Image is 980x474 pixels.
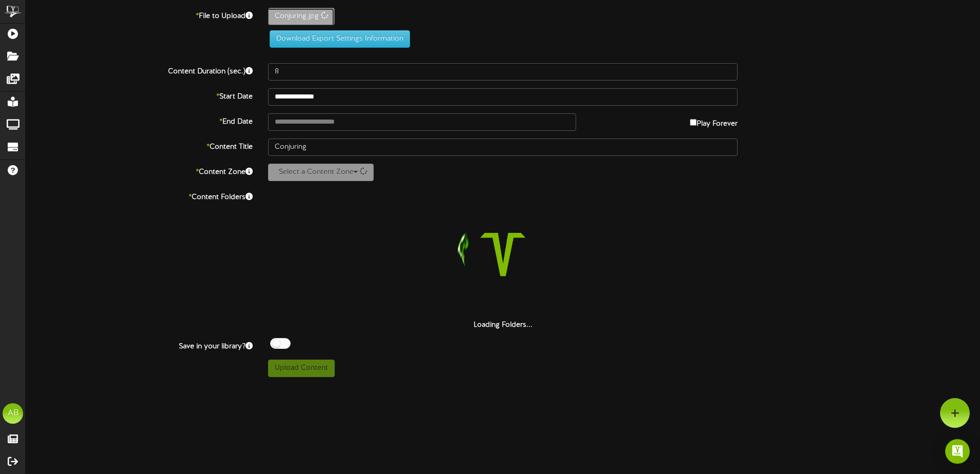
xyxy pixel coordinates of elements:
button: Select a Content Zone [268,164,374,181]
div: AB [3,403,23,424]
label: Content Title [18,139,260,152]
button: Download Export Settings Information [270,30,410,48]
input: Title of this Content [268,139,738,156]
button: Upload Content [268,360,335,377]
strong: Loading Folders... [474,321,533,329]
label: Save in your library? [18,338,260,352]
div: Open Intercom Messenger [945,439,970,464]
label: End Date [18,113,260,127]
label: Content Folders [18,189,260,203]
img: loading-spinner-1.png [437,189,568,320]
label: File to Upload [18,8,260,22]
label: Play Forever [690,113,738,129]
a: Download Export Settings Information [264,35,410,43]
label: Content Zone [18,164,260,177]
label: Content Duration (sec.) [18,63,260,77]
label: Start Date [18,88,260,102]
input: Play Forever [690,119,697,126]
